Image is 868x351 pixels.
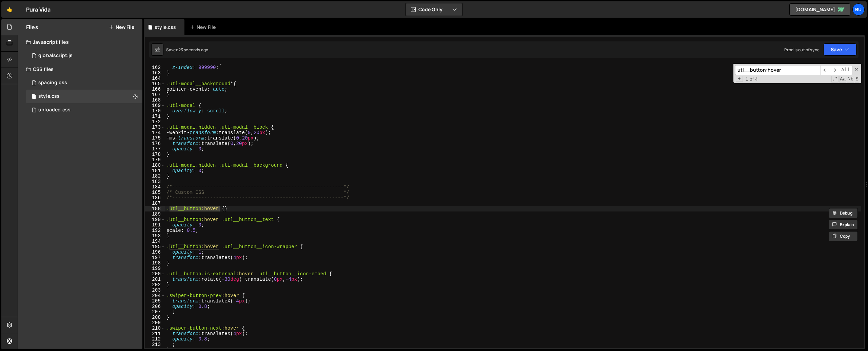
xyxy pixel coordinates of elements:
[145,228,165,233] div: 192
[26,103,142,117] div: 16149/43399.css
[829,231,858,241] button: Copy
[155,24,176,31] div: style.css
[855,76,859,82] span: Search In Selection
[145,108,165,114] div: 170
[145,87,165,92] div: 166
[145,288,165,293] div: 203
[839,76,846,82] span: CaseSensitive Search
[145,163,165,168] div: 180
[145,271,165,277] div: 200
[18,62,142,76] div: CSS files
[145,309,165,315] div: 207
[145,320,165,326] div: 209
[145,342,165,347] div: 213
[847,76,854,82] span: Whole Word Search
[145,168,165,173] div: 181
[145,119,165,125] div: 172
[824,43,856,56] button: Save
[145,206,165,211] div: 188
[145,135,165,141] div: 175
[145,282,165,288] div: 202
[145,195,165,201] div: 186
[145,81,165,87] div: 165
[145,336,165,342] div: 212
[26,76,142,90] div: 16149/43400.css
[852,3,865,16] a: Bu
[820,65,830,75] span: ​
[145,173,165,179] div: 182
[784,47,820,53] div: Prod is out of sync
[145,304,165,309] div: 206
[145,184,165,190] div: 184
[145,179,165,184] div: 183
[178,47,208,53] div: 23 seconds ago
[145,157,165,163] div: 179
[38,107,71,113] div: unloaded.css
[145,125,165,130] div: 173
[109,24,134,30] button: New File
[1,1,18,18] a: 🤙
[743,76,761,82] span: 1 of 4
[145,239,165,244] div: 194
[145,331,165,336] div: 211
[38,93,60,99] div: style.css
[145,244,165,250] div: 195
[839,65,852,75] span: Alt-Enter
[26,90,142,103] div: 16149/43398.css
[789,3,850,16] a: [DOMAIN_NAME]
[145,201,165,206] div: 187
[145,190,165,195] div: 185
[26,49,142,62] div: 16149/43397.js
[145,277,165,282] div: 201
[145,97,165,103] div: 168
[145,146,165,152] div: 177
[829,208,858,218] button: Debug
[26,5,51,14] div: Pura Vida
[831,76,839,82] span: RegExp Search
[145,70,165,76] div: 163
[26,23,38,31] h2: Files
[829,220,858,230] button: Explain
[145,255,165,260] div: 197
[145,266,165,271] div: 199
[145,217,165,222] div: 190
[145,76,165,81] div: 164
[145,298,165,304] div: 205
[736,76,743,82] span: Toggle Replace mode
[145,250,165,255] div: 196
[145,65,165,70] div: 162
[735,65,820,75] input: Search for
[190,24,218,31] div: New File
[145,130,165,135] div: 174
[145,152,165,157] div: 178
[145,103,165,108] div: 169
[38,80,67,86] div: spacing.css
[145,260,165,266] div: 198
[145,211,165,217] div: 189
[145,233,165,239] div: 193
[38,53,73,59] div: globalscript.js
[406,3,462,16] button: Code Only
[166,47,208,53] div: Saved
[145,92,165,97] div: 167
[830,65,839,75] span: ​
[145,315,165,320] div: 208
[145,293,165,298] div: 204
[145,114,165,119] div: 171
[18,35,142,49] div: Javascript files
[145,222,165,228] div: 191
[145,141,165,146] div: 176
[145,326,165,331] div: 210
